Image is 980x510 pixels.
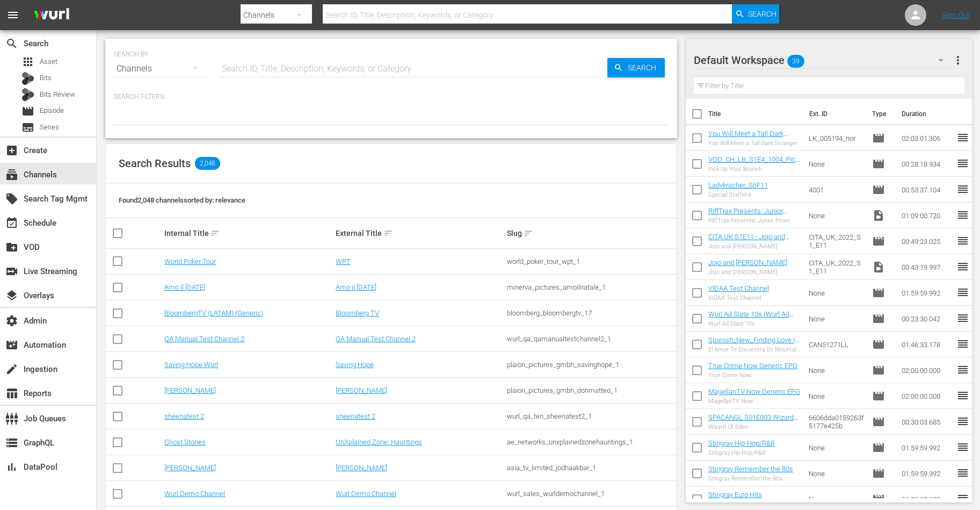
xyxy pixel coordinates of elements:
[872,364,885,377] span: Episode
[956,234,969,247] span: reorder
[708,166,801,173] div: Pick Up Your Brunch
[708,362,797,370] a: True Crime Now Generic EPG
[507,227,675,240] div: Slug
[872,338,885,351] span: Episode
[748,4,776,24] span: Search
[897,383,956,409] td: 02:00:00.000
[119,196,245,204] span: Found 2,048 channels sorted by: relevance
[787,50,804,73] span: 39
[897,409,956,435] td: 00:30:03.685
[897,151,956,177] td: 00:28:18.934
[708,284,769,292] a: VIDAA Test Channel
[383,228,393,238] span: sort
[956,363,969,376] span: reorder
[336,227,504,240] div: External Title
[872,441,885,454] span: Episode
[897,125,956,151] td: 02:03:01.306
[21,88,34,101] div: Bits Review
[804,125,868,151] td: LK_005194_nor
[897,435,956,461] td: 01:59:59.992
[897,357,956,383] td: 02:00:00.000
[872,467,885,480] span: Episode
[708,310,794,326] a: Wurl Ad Slate 10s (Wurl Ad Slate 10s (00:30:00))
[164,464,216,472] a: [PERSON_NAME]
[708,475,793,482] div: Stingray Remember the 80s
[5,314,18,327] span: Admin
[195,157,220,170] span: 2,048
[164,309,263,317] a: BloombergTV (LATAM) (Generic)
[708,423,801,430] div: Wizard Of Eden
[708,233,789,249] a: CITA UK S1E11 - Jojo and Belle
[956,286,969,299] span: reorder
[164,283,205,291] a: Amo il [DATE]
[956,260,969,273] span: reorder
[336,257,351,265] a: WPT
[952,54,964,67] span: more_vert
[872,209,885,222] span: Video
[5,265,18,278] span: Live Streaming
[708,99,803,129] th: Title
[708,449,775,456] div: Stingray Hip-Hop/R&B
[336,283,376,291] a: Amo il [DATE]
[336,490,396,498] a: Wurl Demo Channel
[5,241,18,254] span: VOD
[895,99,960,129] th: Duration
[210,228,220,238] span: sort
[708,217,801,224] div: RiffTrax Presents: Junior Prom
[524,228,533,238] span: sort
[40,105,64,116] span: Episode
[956,183,969,196] span: reorder
[804,177,868,203] td: 4001
[942,11,970,19] a: Sign Out
[336,386,387,394] a: [PERSON_NAME]
[507,490,675,498] div: wurl_sales_wurldemochannel_1
[21,105,34,118] span: Episode
[5,217,18,229] span: Schedule
[507,361,675,369] div: plaion_pictures_gmbh_savinghope_1
[872,390,885,403] span: Episode
[708,140,801,147] div: You Will Meet a Tall Dark Stranger
[164,438,206,446] a: Ghost Stories
[804,409,868,435] td: 6606dda0159263f5177e425b
[804,254,868,280] td: CITA_UK_2022_S1_E11
[897,254,956,280] td: 00:43:19.997
[26,3,77,28] img: ans4CAIJ8jUAAAAAAAAAAAAAAAAAAAAAAAAgQb4GAAAAAAAAAAAAAAAAAAAAAAAAJMjXAAAAAAAAAAAAAAAAAAAAAAAAgAT5G...
[897,332,956,357] td: 01:46:33.178
[804,383,868,409] td: None
[336,335,416,343] a: QA Manual Test Channel 2
[708,258,787,267] a: Jojo and [PERSON_NAME]
[804,203,868,228] td: None
[21,121,34,134] span: Series
[708,181,768,189] a: Ladykracher_S6F11
[5,289,18,302] span: Overlays
[507,438,675,446] div: ae_networks_unxplainedzonehauntings_1
[708,130,788,146] a: You Will Meet a Tall Dark Stranger (RomCom) (A)
[872,157,885,170] span: Episode
[804,357,868,383] td: None
[956,131,969,144] span: reorder
[872,235,885,248] span: Episode
[164,335,244,343] a: QA Manual Test Channel 2
[21,72,34,85] div: Bits
[804,280,868,306] td: None
[119,157,191,170] span: Search Results
[804,306,868,332] td: None
[164,257,216,265] a: World Poker Tour
[872,261,885,274] span: Video
[956,441,969,454] span: reorder
[708,155,800,171] a: VOD_CH_LB_S1E4_1004_PickUpYourBrunch
[956,312,969,325] span: reorder
[40,122,59,133] span: Series
[708,346,801,353] div: El Amor Te Encuentra En Mountain View
[623,58,665,77] span: Search
[5,436,18,449] span: GraphQL
[803,99,866,129] th: Ext. ID
[336,412,375,420] a: sheenatest 2
[956,157,969,170] span: reorder
[708,294,769,301] div: VIDAA Test Channel
[897,228,956,254] td: 00:49:23.025
[708,243,801,250] div: Jojo and [PERSON_NAME]
[897,461,956,486] td: 01:59:59.992
[164,361,218,369] a: Saving Hope Wurl
[956,209,969,221] span: reorder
